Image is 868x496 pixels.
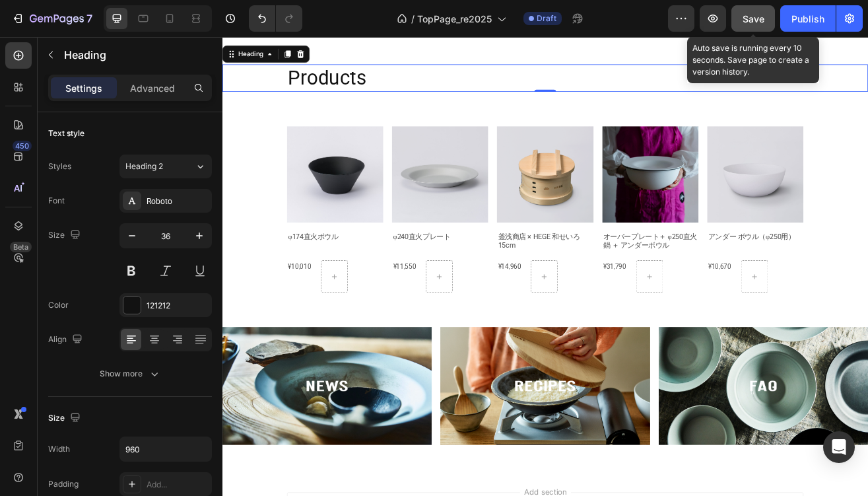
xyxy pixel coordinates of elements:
[125,160,163,172] span: Heading 2
[731,5,775,32] button: Save
[48,443,70,455] div: Width
[823,431,855,463] div: Open Intercom Messenger
[64,47,207,63] p: Heading
[337,238,455,264] h2: 釜浅商店 × HEGE 和せいろ 15cm
[17,15,53,27] div: Heading
[79,34,713,67] h2: Rich Text Editor. Editing area: main
[337,274,368,291] div: ¥14,960
[595,274,626,291] div: ¥10,670
[48,127,84,139] div: Text style
[79,274,110,291] div: ¥10,010
[10,242,32,252] div: Beta
[417,12,492,26] span: TopPage_re2025
[595,238,713,252] h2: アンダー ボウル（φ250用）
[81,35,712,66] p: Products
[208,238,326,252] h2: φ240直火プレート
[48,409,83,427] div: Size
[48,478,79,490] div: Padding
[79,238,197,252] h2: φ174直火ボウル
[48,299,69,311] div: Color
[79,110,197,228] a: φ174直火ボウル
[130,81,175,95] p: Advanced
[466,110,584,228] a: オーバープレート＋ φ250直火鍋 ＋ アンダーボウル
[466,274,497,291] div: ¥31,790
[743,13,764,24] span: Save
[120,437,211,461] input: Auto
[222,37,868,496] iframe: Design area
[147,300,209,312] div: 121212
[337,110,455,228] a: 釜浅商店 × HEGE 和せいろ 15cm
[48,362,212,386] button: Show more
[780,5,836,32] button: Publish
[65,81,102,95] p: Settings
[147,195,209,207] div: Roboto
[208,274,239,291] div: ¥11,550
[5,5,98,32] button: 7
[119,155,212,178] button: Heading 2
[48,331,85,349] div: Align
[13,141,32,151] div: 450
[147,479,209,491] div: Add...
[537,13,556,24] span: Draft
[48,227,83,244] div: Size
[595,110,713,228] a: アンダー ボウル（φ250用）
[466,238,584,264] h2: オーバープレート＋ φ250直火鍋 ＋ アンダーボウル
[100,367,161,380] div: Show more
[48,195,65,207] div: Font
[48,160,71,172] div: Styles
[411,12,415,26] span: /
[791,12,824,26] div: Publish
[208,110,326,228] a: φ240直火プレート
[86,11,92,26] p: 7
[249,5,302,32] div: Undo/Redo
